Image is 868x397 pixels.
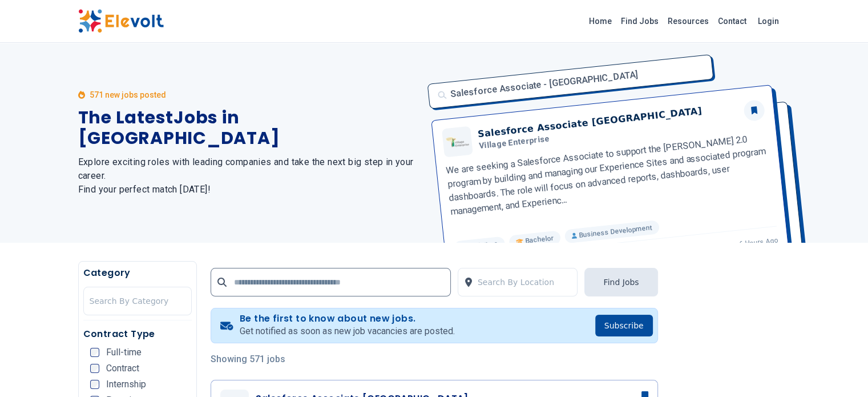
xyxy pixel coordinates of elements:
img: Elevolt [78,9,164,33]
input: Full-time [90,348,99,357]
input: Contract [90,364,99,373]
h4: Be the first to know about new jobs. [240,313,455,324]
h2: Explore exciting roles with leading companies and take the next big step in your career. Find you... [78,155,421,197]
a: Login [751,10,786,33]
h1: The Latest Jobs in [GEOGRAPHIC_DATA] [78,107,421,149]
a: Home [584,12,616,30]
h5: Contract Type [83,327,192,341]
h5: Category [83,266,192,280]
span: Internship [106,380,146,389]
span: Contract [106,364,139,373]
p: Get notified as soon as new job vacancies are posted. [240,324,455,338]
button: Subscribe [595,315,653,336]
p: 571 new jobs posted [90,89,166,101]
button: Find Jobs [584,268,657,296]
iframe: Chat Widget [811,342,868,397]
p: Showing 571 jobs [211,352,658,366]
a: Find Jobs [616,12,663,30]
input: Internship [90,380,99,389]
span: Full-time [106,348,142,357]
a: Resources [663,12,713,30]
a: Contact [713,12,751,30]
